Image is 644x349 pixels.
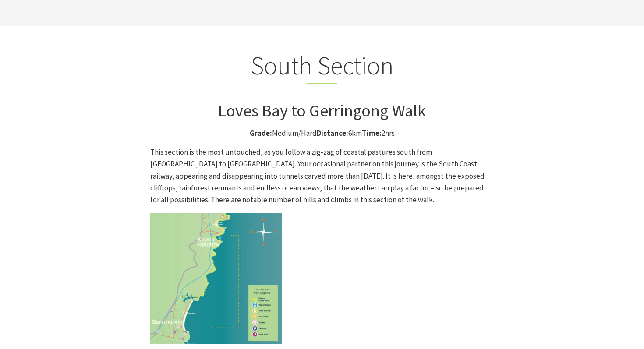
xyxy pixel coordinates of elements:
img: Kiama Coast Walk South Section [150,213,282,344]
h2: South Section [150,50,494,85]
strong: Time: [362,128,382,138]
strong: Grade: [250,128,272,138]
p: This section is the most untouched, as you follow a zig-zag of coastal pastures south from [GEOGR... [150,146,494,206]
h3: Loves Bay to Gerringong Walk [150,101,494,121]
p: Medium/Hard 6km 2hrs [150,127,494,139]
strong: Distance: [317,128,348,138]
